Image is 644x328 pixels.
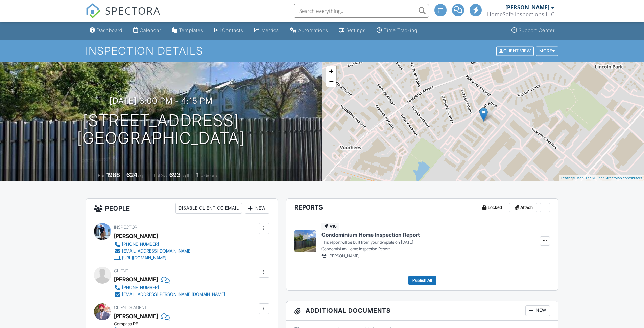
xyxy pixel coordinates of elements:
div: [PHONE_NUMBER] [122,285,159,290]
span: Built [98,173,105,178]
div: HomeSafe Inspections LLC [487,11,554,18]
div: Calendar [140,27,161,33]
span: Lot Size [154,173,168,178]
div: New [525,305,550,316]
span: sq. ft. [138,173,148,178]
span: Inspector [114,225,137,230]
a: Calendar [130,24,164,37]
div: [URL][DOMAIN_NAME] [122,255,166,261]
div: Compass RE [114,321,197,327]
h1: [STREET_ADDRESS] [GEOGRAPHIC_DATA] [77,112,245,148]
div: Support Center [519,27,555,33]
a: Dashboard [87,24,125,37]
div: Templates [179,27,204,33]
div: 1988 [106,171,120,178]
a: [PERSON_NAME] [114,311,158,321]
div: Client View [496,46,534,56]
a: Zoom in [326,66,336,76]
a: [EMAIL_ADDRESS][DOMAIN_NAME] [114,248,192,255]
div: 693 [169,171,181,178]
div: 624 [126,171,137,178]
a: [URL][DOMAIN_NAME] [114,255,192,261]
div: Dashboard [97,27,122,33]
h3: Additional Documents [286,301,558,321]
img: The Best Home Inspection Software - Spectora [86,3,100,18]
a: Contacts [212,24,246,37]
div: Metrics [261,27,279,33]
h3: [DATE] 3:00 pm - 4:15 pm [110,96,213,105]
input: Search everything... [294,4,429,18]
div: | [559,175,644,181]
a: © OpenStreetMap contributors [592,176,642,180]
div: More [536,46,558,56]
a: Automations (Advanced) [287,24,331,37]
span: SPECTORA [105,3,161,18]
h1: Inspection Details [86,45,559,57]
a: Client View [496,48,535,53]
a: [EMAIL_ADDRESS][PERSON_NAME][DOMAIN_NAME] [114,291,225,298]
a: Settings [336,24,368,37]
a: Time Tracking [374,24,420,37]
div: Time Tracking [384,27,418,33]
a: [PHONE_NUMBER] [114,241,192,248]
a: Leaflet [560,176,572,180]
a: © MapTiler [573,176,591,180]
div: Automations [298,27,328,33]
div: Contacts [222,27,243,33]
a: Templates [169,24,206,37]
div: Disable Client CC Email [175,203,242,214]
div: [PERSON_NAME] [114,274,158,284]
div: [EMAIL_ADDRESS][PERSON_NAME][DOMAIN_NAME] [122,292,225,297]
a: SPECTORA [86,9,161,23]
span: bedrooms [200,173,218,178]
span: Client's Agent [114,305,147,310]
div: 1 [196,171,199,178]
a: Support Center [509,24,557,37]
div: Settings [346,27,366,33]
div: [PERSON_NAME] [114,231,158,241]
div: [PHONE_NUMBER] [122,242,159,247]
div: New [245,203,269,214]
a: Metrics [252,24,282,37]
span: Client [114,268,128,274]
span: sq.ft. [182,173,190,178]
div: [EMAIL_ADDRESS][DOMAIN_NAME] [122,248,192,254]
div: [PERSON_NAME] [505,4,549,11]
a: [PHONE_NUMBER] [114,284,225,291]
a: Zoom out [326,76,336,87]
h3: People [86,199,278,218]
